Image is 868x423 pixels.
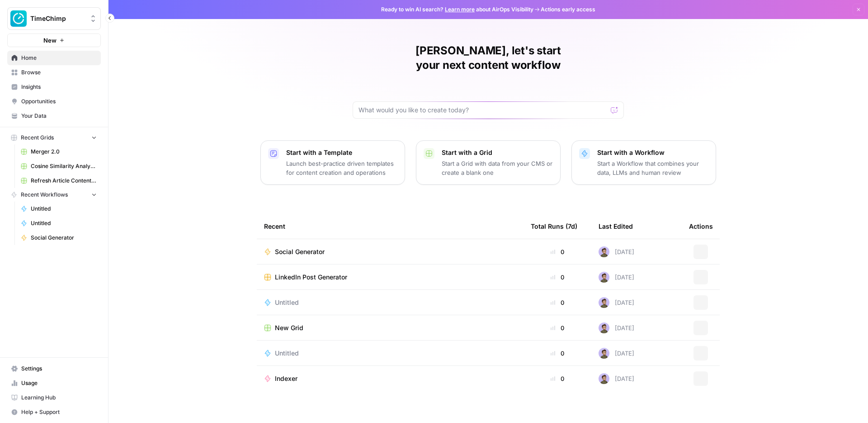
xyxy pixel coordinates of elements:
[264,273,516,282] a: LinkedIn Post Generator
[442,148,553,157] p: Start with a Grid
[359,106,607,115] input: What would you like to create today?
[21,394,97,402] span: Learning Hub
[531,298,584,307] div: 0
[599,272,609,283] img: ruybxce7esr7yef6hou754u07ter
[275,273,347,282] span: LinkedIn Post Generator
[7,376,101,390] a: Usage
[43,36,57,45] span: New
[260,140,405,185] button: Start with a TemplateLaunch best-practice driven templates for content creation and operations
[531,214,577,239] div: Total Runs (7d)
[264,298,516,307] a: Untitled
[381,5,533,14] span: Ready to win AI search? about AirOps Visibility
[7,65,101,80] a: Browse
[7,405,101,419] button: Help + Support
[275,247,325,256] span: Social Generator
[31,162,97,170] span: Cosine Similarity Analysis
[353,43,624,72] h1: [PERSON_NAME], let's start your next content workflow
[21,134,54,142] span: Recent Grids
[264,374,516,383] a: Indexer
[275,323,303,332] span: New Grid
[275,298,299,307] span: Untitled
[531,349,584,358] div: 0
[286,159,397,177] p: Launch best-practice driven templates for content creation and operations
[531,247,584,256] div: 0
[7,94,101,109] a: Opportunities
[31,177,97,185] span: Refresh Article Content w/ merge
[31,148,97,156] span: Merger 2.0
[599,246,609,257] img: ruybxce7esr7yef6hou754u07ter
[17,159,101,173] a: Cosine Similarity Analysis
[7,188,101,202] button: Recent Workflows
[689,214,713,239] div: Actions
[31,205,97,213] span: Untitled
[264,247,516,256] a: Social Generator
[10,10,27,27] img: TimeChimp Logo
[442,159,553,177] p: Start a Grid with data from your CMS or create a blank one
[17,216,101,231] a: Untitled
[7,131,101,144] button: Recent Grids
[21,408,97,416] span: Help + Support
[31,234,97,242] span: Social Generator
[7,390,101,405] a: Learning Hub
[599,246,634,257] div: [DATE]
[21,83,97,91] span: Insights
[7,109,101,123] a: Your Data
[286,148,397,157] p: Start with a Template
[599,322,634,333] div: [DATE]
[445,6,475,13] a: Learn more
[7,361,101,376] a: Settings
[21,54,97,62] span: Home
[599,214,633,239] div: Last Edited
[597,159,708,177] p: Start a Workflow that combines your data, LLMs and human review
[531,374,584,383] div: 0
[7,34,101,47] button: New
[21,379,97,387] span: Usage
[541,5,595,14] span: Actions early access
[21,112,97,120] span: Your Data
[7,7,101,30] button: Workspace: TimeChimp
[31,219,97,227] span: Untitled
[275,374,297,383] span: Indexer
[275,349,299,358] span: Untitled
[21,68,97,77] span: Browse
[599,348,634,359] div: [DATE]
[264,323,516,332] a: New Grid
[599,322,609,333] img: ruybxce7esr7yef6hou754u07ter
[21,191,68,199] span: Recent Workflows
[416,140,561,185] button: Start with a GridStart a Grid with data from your CMS or create a blank one
[599,297,609,308] img: ruybxce7esr7yef6hou754u07ter
[21,97,97,106] span: Opportunities
[599,348,609,359] img: ruybxce7esr7yef6hou754u07ter
[17,231,101,245] a: Social Generator
[599,297,634,308] div: [DATE]
[597,148,708,157] p: Start with a Workflow
[264,349,516,358] a: Untitled
[531,323,584,332] div: 0
[17,144,101,159] a: Merger 2.0
[531,273,584,282] div: 0
[30,14,85,23] span: TimeChimp
[599,373,634,384] div: [DATE]
[599,373,609,384] img: ruybxce7esr7yef6hou754u07ter
[7,80,101,94] a: Insights
[17,173,101,188] a: Refresh Article Content w/ merge
[571,140,716,185] button: Start with a WorkflowStart a Workflow that combines your data, LLMs and human review
[264,214,516,239] div: Recent
[21,365,97,373] span: Settings
[7,51,101,65] a: Home
[17,202,101,216] a: Untitled
[599,272,634,283] div: [DATE]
